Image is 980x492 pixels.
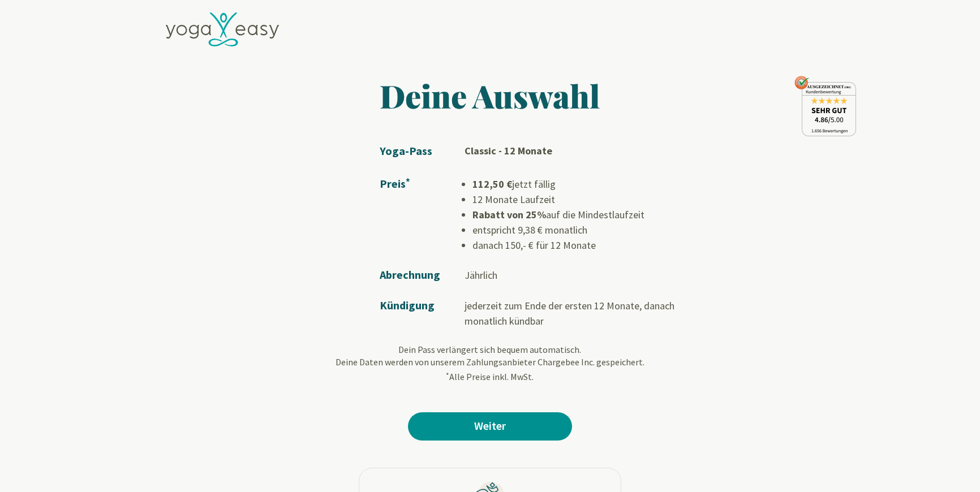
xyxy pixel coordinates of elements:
[472,178,512,191] b: 112,50 €
[285,343,695,384] p: Dein Pass verlängert sich bequem automatisch. Deine Daten werden von unserem Zahlungsanbieter Cha...
[794,76,856,136] img: ausgezeichnet_seal.png
[408,412,572,441] a: Weiter
[472,207,685,222] li: auf die Mindestlaufzeit
[465,143,685,159] td: Classic - 12 Monate
[472,238,685,253] li: danach 150,- € für 12 Monate
[380,159,465,253] td: Preis
[472,192,685,207] li: 12 Monate Laufzeit
[380,143,465,159] td: Yoga-Pass
[472,222,685,238] li: entspricht 9,38 € monatlich
[380,253,465,283] td: Abrechnung
[465,283,685,329] td: jederzeit zum Ende der ersten 12 Monate, danach monatlich kündbar
[472,208,546,221] b: Rabatt von 25%
[285,76,695,115] h1: Deine Auswahl
[380,283,465,329] td: Kündigung
[465,253,685,283] td: Jährlich
[472,176,685,192] li: jetzt fällig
